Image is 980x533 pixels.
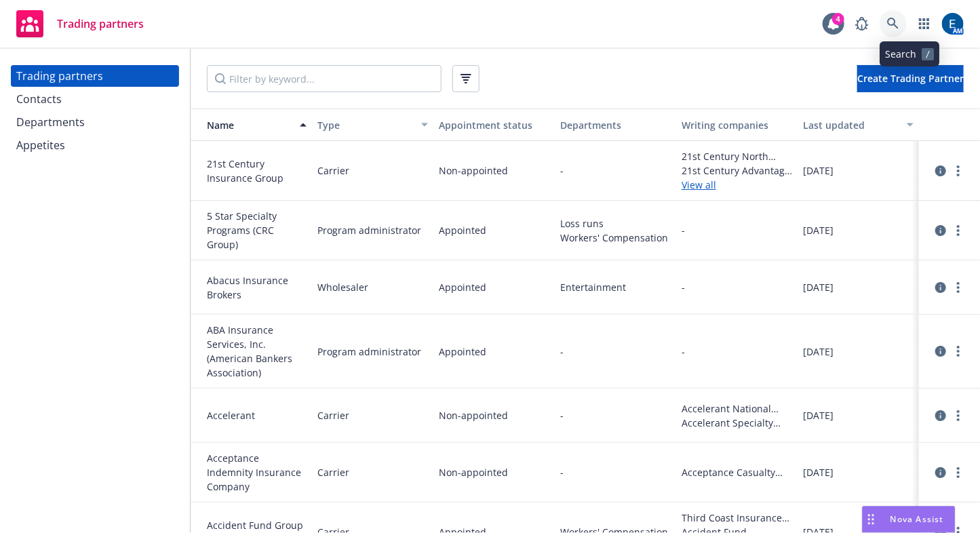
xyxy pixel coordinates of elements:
[676,108,798,141] button: Writing companies
[832,13,844,25] div: 4
[803,465,834,479] span: [DATE]
[11,88,179,110] a: Contacts
[207,65,442,92] input: Filter by keyword...
[560,118,671,132] div: Departments
[312,108,433,141] button: Type
[560,231,671,245] span: Workers' Compensation
[682,416,792,430] span: Accelerant Specialty Insurance Company
[950,279,966,296] a: more
[317,280,368,294] span: Wholesaler
[890,513,944,525] span: Nova Assist
[933,465,949,481] a: circleInformation
[317,163,349,178] span: Carrier
[682,401,792,416] span: Accelerant National Insurance Company
[803,163,834,178] span: [DATE]
[560,163,564,178] span: -
[911,10,938,37] a: Switch app
[950,465,966,481] a: more
[11,134,179,156] a: Appetites
[798,108,919,141] button: Last updated
[803,408,834,422] span: [DATE]
[207,408,307,422] span: Accelerant
[682,223,685,237] span: -
[317,408,349,422] span: Carrier
[560,216,671,231] span: Loss runs
[11,111,179,133] a: Departments
[682,163,792,178] span: 21st Century Advantage Insurance Company
[682,178,792,192] a: View all
[560,408,564,422] span: -
[803,344,834,359] span: [DATE]
[16,134,65,156] div: Appetites
[11,5,149,43] a: Trading partners
[950,343,966,359] a: more
[439,280,486,294] span: Appointed
[857,72,964,85] span: Create Trading Partner
[803,223,834,237] span: [DATE]
[803,118,899,132] div: Last updated
[16,111,85,133] div: Departments
[317,223,421,237] span: Program administrator
[207,451,307,494] span: Acceptance Indemnity Insurance Company
[682,465,792,479] span: Acceptance Casualty Insurance Company
[16,88,62,110] div: Contacts
[555,108,676,141] button: Departments
[207,273,307,302] span: Abacus Insurance Brokers
[196,118,292,132] div: Name
[11,65,179,87] a: Trading partners
[16,65,103,87] div: Trading partners
[439,465,508,479] span: Non-appointed
[848,10,876,37] a: Report a Bug
[682,118,792,132] div: Writing companies
[862,506,956,533] button: Nova Assist
[207,209,307,252] span: 5 Star Specialty Programs (CRC Group)
[682,280,685,294] span: -
[682,149,792,163] span: 21st Century North America Insurance Company
[191,108,312,141] button: Name
[880,10,907,37] a: Search
[560,280,671,294] span: Entertainment
[439,344,486,359] span: Appointed
[439,408,508,422] span: Non-appointed
[857,65,964,92] button: Create Trading Partner
[439,118,549,132] div: Appointment status
[57,18,144,29] span: Trading partners
[207,157,307,185] span: 21st Century Insurance Group
[863,507,880,532] div: Drag to move
[439,223,486,237] span: Appointed
[682,511,792,525] span: Third Coast Insurance Company
[317,465,349,479] span: Carrier
[933,279,949,296] a: circleInformation
[433,108,555,141] button: Appointment status
[933,222,949,239] a: circleInformation
[439,163,508,178] span: Non-appointed
[950,408,966,424] a: more
[803,280,834,294] span: [DATE]
[950,222,966,239] a: more
[207,323,307,380] span: ABA Insurance Services, Inc. (American Bankers Association)
[682,344,685,359] span: -
[317,344,421,359] span: Program administrator
[933,408,949,424] a: circleInformation
[317,118,413,132] div: Type
[560,344,564,359] span: -
[933,163,949,179] a: circleInformation
[560,465,564,479] span: -
[933,343,949,359] a: circleInformation
[942,13,964,35] img: photo
[950,163,966,179] a: more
